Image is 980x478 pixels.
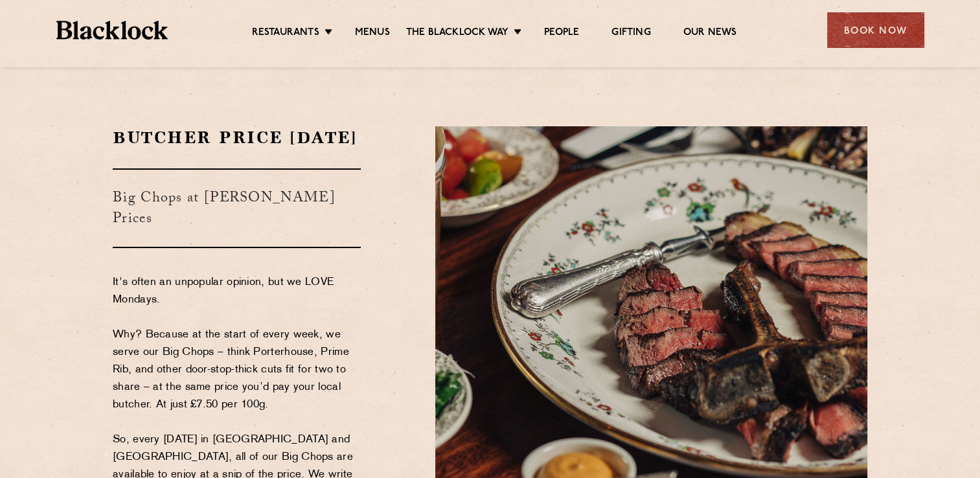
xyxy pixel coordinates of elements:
a: Menus [355,27,390,41]
a: Restaurants [252,27,319,41]
a: Our News [683,27,737,41]
a: Gifting [611,27,650,41]
a: People [544,27,579,41]
h2: Butcher Price [DATE] [113,126,361,149]
h3: Big Chops at [PERSON_NAME] Prices [113,168,361,248]
img: BL_Textured_Logo-footer-cropped.svg [56,21,168,40]
a: The Blacklock Way [406,27,508,41]
div: Book Now [827,12,924,48]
